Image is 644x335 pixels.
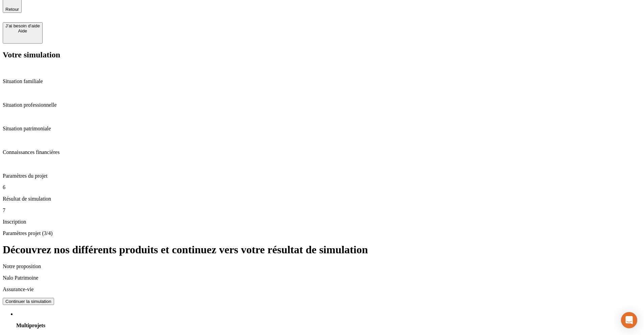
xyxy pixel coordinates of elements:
[621,312,637,328] div: Open Intercom Messenger
[3,173,641,179] p: Paramètres du projet
[3,184,641,190] p: 6
[3,230,641,236] p: Paramètres projet (3/4)
[3,219,641,225] p: Inscription
[3,102,641,108] p: Situation professionnelle
[3,263,230,269] p: Notre proposition
[3,78,641,84] p: Situation familiale
[3,50,641,59] h2: Votre simulation
[3,275,230,281] p: Nalo Patrimoine
[3,207,641,213] p: 7
[3,22,43,44] button: J’ai besoin d'aideAide
[3,126,641,132] p: Situation patrimoniale
[3,149,641,155] p: Connaissances financières
[5,299,51,304] div: Continuer la simulation
[3,196,641,202] p: Résultat de simulation
[5,23,40,28] div: J’ai besoin d'aide
[3,298,54,305] button: Continuer la simulation
[16,323,45,328] span: Multiprojets
[3,243,368,256] span: Découvrez nos différents produits et continuez vers votre résultat de simulation
[5,28,40,33] div: Aide
[3,286,230,292] p: Assurance-vie
[5,7,19,12] span: Retour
